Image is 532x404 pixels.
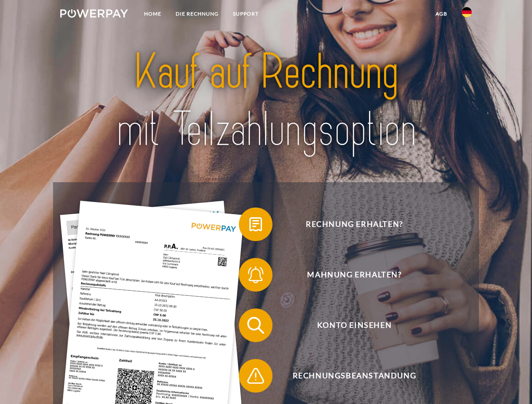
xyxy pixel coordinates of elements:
button: Rechnung erhalten? [239,207,458,241]
span: Rechnungsbeanstandung [251,359,457,393]
img: logo-powerpay-white.svg [60,9,128,18]
img: qb_bill.svg [245,214,266,235]
a: DIE RECHNUNG [168,6,226,21]
button: Konto einsehen [239,308,458,342]
a: agb [428,6,454,21]
span: Mahnung erhalten? [251,258,457,292]
img: title-powerpay_de.svg [80,40,452,161]
button: Mahnung erhalten? [239,258,458,292]
img: de [462,7,472,17]
span: Konto einsehen [251,308,457,342]
img: qb_warning.svg [245,365,266,386]
button: Rechnungsbeanstandung [239,359,458,393]
a: Home [137,6,168,21]
span: Rechnung erhalten? [251,207,457,241]
img: qb_search.svg [245,315,266,336]
a: SUPPORT [226,6,266,21]
img: qb_bell.svg [245,264,266,285]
